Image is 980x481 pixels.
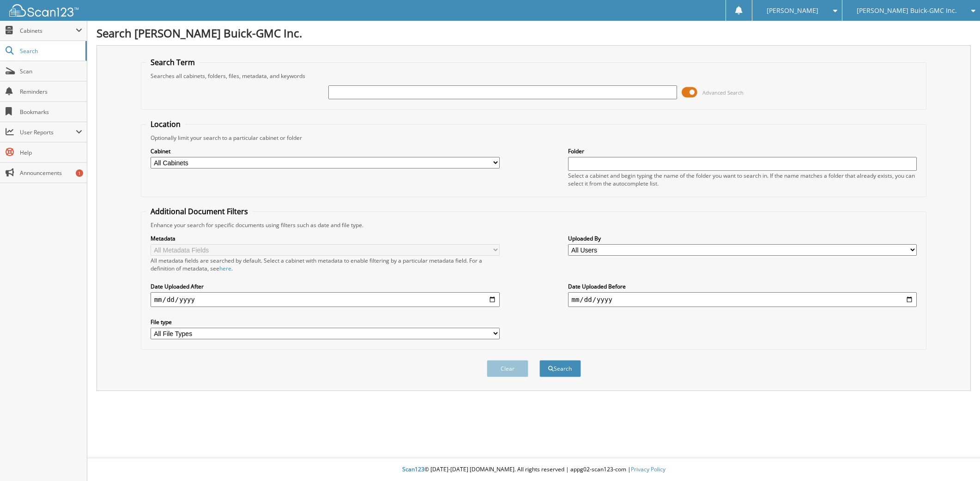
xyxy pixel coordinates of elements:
[20,47,81,55] span: Search
[76,169,83,177] div: 1
[20,149,82,156] span: Help
[219,265,231,272] a: here
[20,128,76,136] span: User Reports
[146,134,922,142] div: Optionally limit your search to a particular cabinet or folder
[702,89,744,96] span: Advanced Search
[487,360,528,377] button: Clear
[146,206,253,216] legend: Additional Document Filters
[20,108,82,116] span: Bookmarks
[97,25,971,41] h1: Search [PERSON_NAME] Buick-GMC Inc.
[20,67,82,75] span: Scan
[402,465,424,473] span: Scan123
[151,257,500,272] div: All metadata fields are searched by default. Select a cabinet with metadata to enable filtering b...
[146,72,922,80] div: Searches all cabinets, folders, files, metadata, and keywords
[767,8,818,13] span: [PERSON_NAME]
[9,4,79,17] img: scan123-logo-white.svg
[151,292,500,307] input: start
[568,283,917,290] label: Date Uploaded Before
[539,360,581,377] button: Search
[146,57,200,67] legend: Search Term
[568,234,917,242] label: Uploaded By
[151,283,500,290] label: Date Uploaded After
[151,234,500,242] label: Metadata
[146,221,922,229] div: Enhance your search for specific documents using filters such as date and file type.
[146,119,185,129] legend: Location
[87,458,980,481] div: © [DATE]-[DATE] [DOMAIN_NAME]. All rights reserved | appg02-scan123-com |
[568,172,917,187] div: Select a cabinet and begin typing the name of the folder you want to search in. If the name match...
[151,318,500,326] label: File type
[20,27,76,35] span: Cabinets
[20,88,82,96] span: Reminders
[151,147,500,155] label: Cabinet
[934,437,980,481] iframe: Chat Widget
[631,465,665,473] a: Privacy Policy
[568,292,917,307] input: end
[20,169,82,177] span: Announcements
[857,8,957,13] span: [PERSON_NAME] Buick-GMC Inc.
[568,147,917,155] label: Folder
